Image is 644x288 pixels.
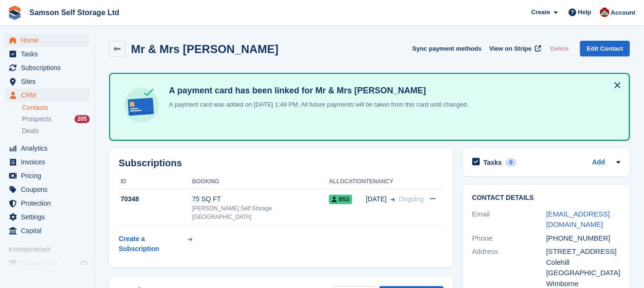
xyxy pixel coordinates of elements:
div: 75 SQ FT [192,194,329,204]
a: menu [5,155,90,169]
h4: A payment card has been linked for Mr & Mrs [PERSON_NAME] [165,85,468,96]
span: Sites [21,75,78,88]
span: Tasks [21,47,78,61]
a: Deals [22,126,90,136]
span: Pricing [21,169,78,182]
span: Subscriptions [21,61,78,74]
a: Samson Self Storage Ltd [26,5,123,20]
th: Allocation [329,174,366,189]
th: ID [119,174,192,189]
div: [GEOGRAPHIC_DATA] [546,268,620,279]
div: [PERSON_NAME] Self Storage [GEOGRAPHIC_DATA] [192,204,329,221]
a: Contacts [22,103,90,112]
a: Preview store [78,258,90,270]
a: Create a Subscription [119,230,192,258]
h2: Tasks [484,158,502,167]
span: Help [578,8,591,17]
span: View on Stripe [489,44,532,54]
span: Capital [21,224,78,237]
a: menu [5,197,90,210]
img: Ian [600,8,609,17]
span: Coupons [21,183,78,196]
span: Ongoing [399,195,424,203]
div: 205 [75,115,90,123]
th: Tenancy [366,174,424,189]
a: menu [5,75,90,88]
span: CRM [21,89,78,102]
a: Edit Contact [580,41,630,56]
img: card-linked-ebf98d0992dc2aeb22e95c0e3c79077019eb2392cfd83c6a337811c24bc77127.svg [121,85,161,125]
span: Invoices [21,155,78,169]
div: Email [472,209,546,230]
div: 70348 [119,194,192,204]
a: menu [5,47,90,61]
div: 0 [505,158,516,167]
span: [DATE] [366,194,387,204]
span: Account [611,8,635,18]
th: Booking [192,174,329,189]
h2: Subscriptions [119,158,444,169]
span: Analytics [21,142,78,155]
span: Deals [22,126,39,135]
div: Phone [472,233,546,244]
h2: Mr & Mrs [PERSON_NAME] [131,43,279,55]
a: Add [592,157,605,168]
a: menu [5,224,90,237]
a: View on Stripe [485,41,543,56]
div: Colehill [546,257,620,268]
a: menu [5,89,90,102]
a: menu [5,34,90,47]
span: Storefront [9,245,94,255]
span: Home [21,34,78,47]
a: menu [5,142,90,155]
span: Protection [21,197,78,210]
span: Prospects [22,115,51,124]
a: menu [5,210,90,224]
a: menu [5,257,90,270]
a: Prospects 205 [22,114,90,124]
a: menu [5,61,90,74]
img: stora-icon-8386f47178a22dfd0bd8f6a31ec36ba5ce8667c1dd55bd0f319d3a0aa187defe.svg [8,6,22,20]
span: B53 [329,195,352,204]
p: A payment card was added on [DATE] 1:48 PM. All future payments will be taken from this card unti... [165,100,468,109]
div: Create a Subscription [119,234,186,254]
span: Create [531,8,550,17]
a: menu [5,169,90,182]
div: [STREET_ADDRESS] [546,246,620,257]
div: [PHONE_NUMBER] [546,233,620,244]
button: Sync payment methods [412,41,482,56]
span: Settings [21,210,78,224]
h2: Contact Details [472,194,620,202]
a: [EMAIL_ADDRESS][DOMAIN_NAME] [546,210,610,229]
a: menu [5,183,90,196]
span: Online Store [21,257,78,270]
button: Delete [546,41,572,56]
